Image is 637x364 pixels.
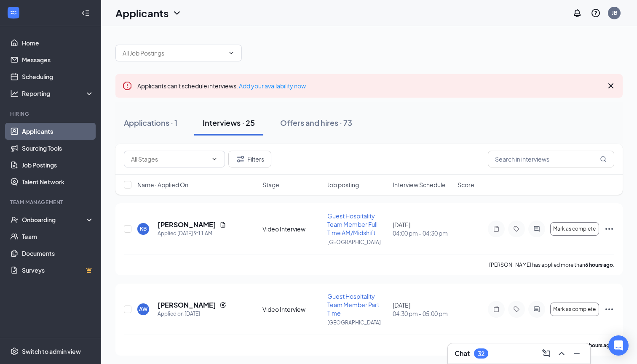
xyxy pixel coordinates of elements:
span: Guest Hospitality Team Member Full Time AM/Midshift [327,212,377,236]
input: Search in interviews [488,151,614,167]
span: Score [458,181,474,189]
svg: ChevronDown [172,8,182,18]
svg: ChevronDown [211,156,218,162]
div: Applied on [DATE] [158,310,226,318]
svg: Error [122,81,132,91]
h1: Applicants [115,6,169,20]
span: Interview Schedule [393,181,446,189]
a: Add your availability now [239,82,306,90]
div: Offers and hires · 73 [280,117,352,128]
b: 6 hours ago [585,262,613,268]
a: Messages [22,51,94,68]
button: Filter Filters [228,151,271,167]
button: ComposeMessage [540,347,553,360]
h3: Chat [455,349,470,358]
svg: Document [219,221,226,228]
h5: [PERSON_NAME] [158,220,216,229]
div: Reporting [22,89,94,98]
svg: UserCheck [10,215,19,224]
span: Guest Hospitality Team Member Part Time [327,292,379,317]
div: KB [140,225,147,232]
svg: Notifications [572,8,582,18]
svg: QuestionInfo [591,8,601,18]
p: [PERSON_NAME] has applied more than . [489,261,614,268]
svg: MagnifyingGlass [600,156,607,162]
button: Minimize [570,347,583,360]
div: [DATE] [393,301,452,318]
svg: Note [491,226,501,232]
div: Applied [DATE] 9:11 AM [158,229,226,238]
svg: Minimize [572,348,582,359]
span: Name · Applied On [137,181,188,189]
svg: ChevronUp [557,348,567,359]
svg: ComposeMessage [541,348,551,359]
div: JB [612,9,617,16]
a: Home [22,35,94,51]
div: Open Intercom Messenger [608,335,629,356]
h5: [PERSON_NAME] [158,300,216,310]
svg: Ellipses [604,304,614,314]
div: Onboarding [22,215,87,224]
svg: Ellipses [604,224,614,234]
svg: WorkstreamLogo [9,8,18,17]
svg: Settings [10,347,19,356]
div: Hiring [10,110,92,117]
div: Switch to admin view [22,347,81,356]
div: 32 [478,350,484,357]
svg: ChevronDown [228,50,235,56]
span: Applicants can't schedule interviews. [137,82,306,90]
svg: ActiveChat [532,226,542,232]
span: 04:00 pm - 04:30 pm [393,229,452,237]
p: [GEOGRAPHIC_DATA] [327,319,387,326]
span: Job posting [327,181,359,189]
button: Mark as complete [550,222,599,236]
button: Mark as complete [550,303,599,316]
svg: Cross [606,81,616,91]
a: Team [22,228,94,245]
div: Video Interview [262,305,322,314]
a: Sourcing Tools [22,140,94,157]
input: All Stages [131,154,208,164]
a: Applicants [22,123,94,140]
a: SurveysCrown [22,262,94,279]
span: Stage [262,181,279,189]
a: Talent Network [22,173,94,190]
a: Job Postings [22,157,94,173]
input: All Job Postings [123,48,225,58]
svg: Reapply [219,302,226,308]
svg: Note [491,306,501,313]
div: AW [139,306,147,313]
p: [PERSON_NAME] has applied more than . [486,342,614,349]
svg: Collapse [81,9,90,17]
div: [DATE] [393,221,452,237]
span: Mark as complete [553,306,596,312]
svg: Filter [236,154,246,164]
svg: Tag [511,306,522,313]
a: Documents [22,245,94,262]
svg: Analysis [10,89,19,98]
b: 21 hours ago [582,342,613,348]
div: Team Management [10,199,92,206]
p: [GEOGRAPHIC_DATA] [327,239,387,246]
div: Video Interview [262,225,322,233]
button: ChevronUp [555,347,568,360]
a: Scheduling [22,68,94,85]
div: Interviews · 25 [203,117,255,128]
svg: Tag [511,226,522,232]
span: Mark as complete [553,226,596,232]
svg: ActiveChat [532,306,542,313]
div: Applications · 1 [124,117,177,128]
span: 04:30 pm - 05:00 pm [393,309,452,318]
